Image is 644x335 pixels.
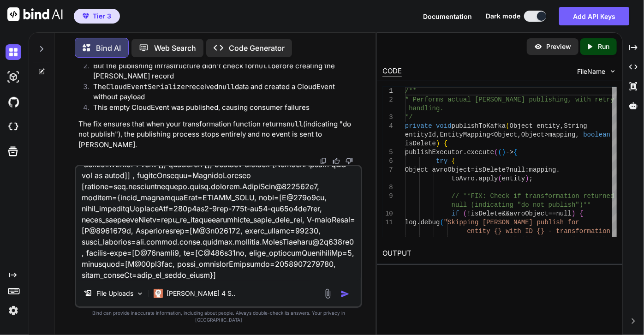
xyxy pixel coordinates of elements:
span: isDelete [471,210,502,217]
span: . [475,175,479,182]
span: entity {} with ID {} - transformation [467,227,611,235]
button: Documentation [423,12,472,21]
span: ) [436,140,440,147]
img: settings [6,303,21,318]
span: ) [525,175,529,182]
img: copy [320,157,327,165]
div: 5 [382,148,393,157]
span: apply [479,175,498,182]
span: isDelete [475,166,506,173]
img: preview [534,42,543,51]
span: ; [529,175,533,182]
div: 6 [382,157,393,166]
img: Claude 4 Sonnet [154,289,163,298]
span: Documentation [423,12,472,20]
span: entityId [405,131,436,138]
img: premium [83,13,89,19]
span: null [556,210,572,217]
span: { [514,149,518,156]
img: darkAi-studio [6,69,21,85]
p: Run [598,42,609,51]
span: { [579,210,583,217]
span: . [556,166,560,173]
textarea: Lore [ips.do.sitam.con.adipiscin.ElitsEddoeius@7t5i3u5l]; etdolo magnaaliq en adm.veniamquisnostr... [76,166,361,281]
span: , [576,131,579,138]
span: publishToKafka [452,122,506,130]
span: . [463,149,467,156]
span: FileName [577,67,605,76]
p: Code Generator [229,42,285,54]
span: ( [495,149,498,156]
span: EntityMapping [440,131,490,138]
img: githubDark [6,94,21,110]
div: 8 [382,183,393,192]
span: entity [502,175,525,182]
span: , [560,122,564,130]
div: CODE [382,66,402,77]
span: ! [467,210,471,217]
div: 1 [382,87,393,96]
span: isDelete [405,140,436,147]
span: ? [506,166,510,173]
li: The received data and created a CloudEvent without payload [86,82,360,102]
button: premiumTier 3 [74,9,120,24]
div: 7 [382,166,393,174]
span: > [545,131,549,138]
p: Bind can provide inaccurate information, including about people. Always double-check its answers.... [75,310,362,323]
img: dislike [346,157,353,165]
span: returned null (likely a draft or filtered [467,236,626,244]
span: { [444,140,447,147]
span: Object avroObject [405,166,471,173]
span: null [510,166,525,173]
code: CloudEventSerializer [106,82,189,91]
span: Object [521,131,544,138]
span: ( [498,149,502,156]
span: debug [421,219,440,226]
h2: OUTPUT [377,243,622,264]
span: ) [572,210,576,217]
span: < [490,131,494,138]
span: . [417,219,421,226]
li: But the publishing infrastructure didn't check for before creating the [PERSON_NAME] record [86,61,360,82]
div: 9 [382,192,393,201]
code: null [286,120,303,129]
div: 4 [382,122,393,131]
span: Object entity [510,122,560,130]
span: // **FIX: Check if transformation returned [452,192,614,200]
span: ) [502,149,506,156]
span: null (indicating "do not publish")** [452,201,591,209]
span: == [549,210,556,217]
div: 2 [382,96,393,104]
span: Tier 3 [93,12,111,21]
div: 3 [382,113,393,122]
span: { [452,157,455,165]
code: null [218,82,235,91]
img: Bind AI [7,7,63,21]
span: ( [498,175,502,182]
p: Web Search [154,42,196,54]
span: Dark mode [486,12,520,21]
img: chevron down [609,67,617,75]
span: ( [463,210,467,217]
span: void [436,122,452,130]
img: darkChat [6,44,21,60]
span: * Performs actual [PERSON_NAME] publishing, with retry an [405,96,626,103]
span: -> [506,149,514,156]
span: , [436,131,440,138]
p: [PERSON_NAME] 4 S.. [167,289,235,298]
p: Preview [546,42,571,51]
img: Pick Models [136,290,144,298]
span: if [452,210,459,217]
span: publishExecutor [405,149,463,156]
span: toAvro [452,175,475,182]
span: try [436,157,448,165]
p: The fix ensures that when your transformation function returns (indicating "do not publish"), the... [78,119,360,150]
span: private [405,122,432,130]
div: 11 [382,218,393,227]
span: mapping [549,131,576,138]
span: : [525,166,529,173]
code: null [255,61,271,71]
img: like [333,157,340,165]
span: avroObject [510,210,549,217]
span: "Skipping [PERSON_NAME] publish for [444,219,579,226]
